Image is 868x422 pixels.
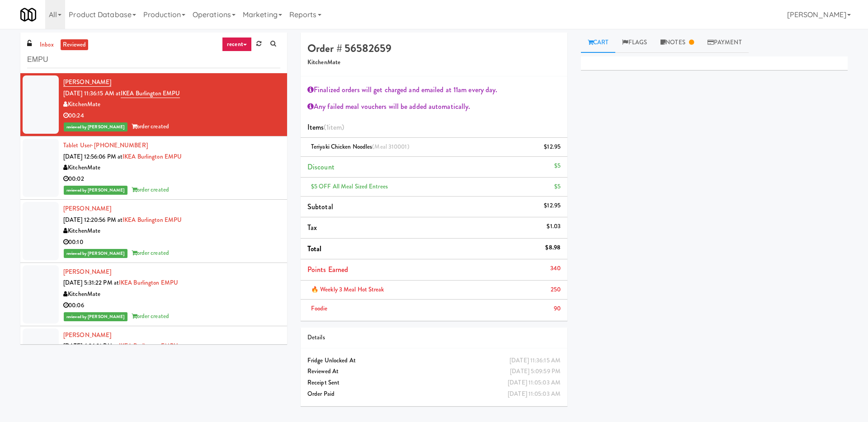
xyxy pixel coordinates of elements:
[372,142,409,151] span: (Meal 310001)
[222,37,252,52] a: recent
[311,304,328,313] span: Foodie
[307,162,335,172] span: Discount
[307,366,561,377] div: Reviewed At
[554,303,561,314] div: 90
[123,152,182,161] a: IKEA Burlington EMPU
[20,73,287,136] li: [PERSON_NAME][DATE] 11:36:15 AM atIKEA Burlington EMPUKitchenMate00:24reviewed by [PERSON_NAME]or...
[701,33,749,53] a: Payment
[554,181,561,192] div: $5
[63,278,119,287] span: [DATE] 5:31:22 PM at
[307,83,561,97] div: Finalized orders will get charged and emailed at 11am every day.
[64,249,127,258] span: reviewed by [PERSON_NAME]
[63,267,111,276] a: [PERSON_NAME]
[307,244,322,254] span: Total
[63,99,280,110] div: KitchenMate
[544,141,561,153] div: $12.95
[307,122,344,132] span: Items
[132,249,169,257] span: order created
[61,39,89,51] a: reviewed
[554,160,561,172] div: $5
[63,141,148,150] a: Tablet User· [PHONE_NUMBER]
[63,289,280,300] div: KitchenMate
[654,33,701,53] a: Notes
[63,204,111,213] a: [PERSON_NAME]
[63,331,111,339] a: [PERSON_NAME]
[63,110,280,122] div: 00:24
[307,355,561,366] div: Fridge Unlocked At
[307,42,561,54] h4: Order # 56582659
[544,200,561,211] div: $12.95
[329,122,342,132] ng-pluralize: item
[132,185,169,194] span: order created
[63,300,280,311] div: 00:06
[20,263,287,326] li: [PERSON_NAME][DATE] 5:31:22 PM atIKEA Burlington EMPUKitchenMate00:06reviewed by [PERSON_NAME]ord...
[20,136,287,200] li: Tablet User· [PHONE_NUMBER][DATE] 12:56:06 PM atIKEA Burlington EMPUKitchenMate00:02reviewed by [...
[20,326,287,389] li: [PERSON_NAME][DATE] 6:26:31 PM atIKEA Burlington EMPUKitchenMate00:07reviewed by [PERSON_NAME]ord...
[63,225,280,237] div: KitchenMate
[509,355,561,366] div: [DATE] 11:36:15 AM
[508,389,561,400] div: [DATE] 11:05:03 AM
[307,59,561,66] h5: KitchenMate
[545,242,561,253] div: $8.98
[581,33,616,53] a: Cart
[307,222,317,233] span: Tax
[27,52,280,68] input: Search vision orders
[64,186,127,195] span: reviewed by [PERSON_NAME]
[63,216,123,224] span: [DATE] 12:20:56 PM at
[307,264,348,275] span: Points Earned
[119,278,178,287] a: IKEA Burlington EMPU
[63,173,280,185] div: 00:02
[20,200,287,263] li: [PERSON_NAME][DATE] 12:20:56 PM atIKEA Burlington EMPUKitchenMate00:10reviewed by [PERSON_NAME]or...
[311,285,384,294] span: 🔥 Weekly 3 Meal Hot Streak
[547,221,561,232] div: $1.03
[64,122,127,131] span: reviewed by [PERSON_NAME]
[63,89,121,98] span: [DATE] 11:36:15 AM at
[63,162,280,173] div: KitchenMate
[63,78,111,87] a: [PERSON_NAME]
[510,366,561,377] div: [DATE] 5:09:59 PM
[63,152,123,161] span: [DATE] 12:56:06 PM at
[550,263,561,274] div: 340
[307,332,561,343] div: Details
[307,389,561,400] div: Order Paid
[307,377,561,389] div: Receipt Sent
[64,312,127,321] span: reviewed by [PERSON_NAME]
[132,122,169,131] span: order created
[121,89,180,98] a: IKEA Burlington EMPU
[63,342,119,350] span: [DATE] 6:26:31 PM at
[508,377,561,389] div: [DATE] 11:05:03 AM
[551,284,561,295] div: 250
[38,39,56,51] a: inbox
[91,141,148,150] span: · [PHONE_NUMBER]
[311,182,388,191] span: $5 OFF All Meal Sized Entrees
[132,312,169,320] span: order created
[307,100,561,113] div: Any failed meal vouchers will be added automatically.
[63,237,280,248] div: 00:10
[307,202,333,212] span: Subtotal
[119,342,178,350] a: IKEA Burlington EMPU
[324,122,344,132] span: (1 )
[615,33,654,53] a: Flags
[20,7,36,23] img: Micromart
[123,216,182,224] a: IKEA Burlington EMPU
[311,142,410,151] span: Teriyaki Chicken Noodles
